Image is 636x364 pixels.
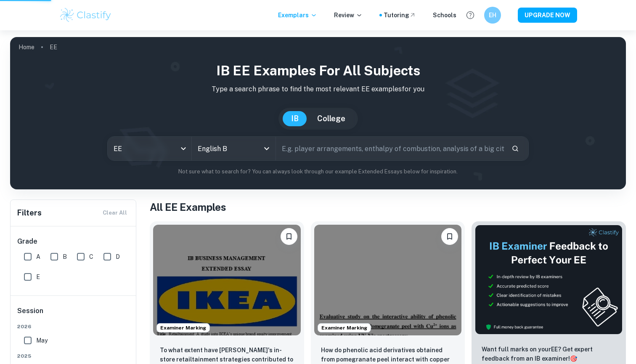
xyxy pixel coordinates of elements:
[278,11,317,20] p: Exemplars
[17,236,130,247] h6: Grade
[309,111,354,126] button: College
[116,252,120,261] span: D
[17,323,130,330] span: 2026
[17,167,619,176] p: Not sure what to search for? You can always look through our example Extended Essays below for in...
[59,7,112,24] img: Clastify logo
[318,324,371,332] span: Examiner Marking
[482,345,616,363] p: Want full marks on your EE ? Get expert feedback from an IB examiner!
[17,207,42,219] h6: Filters
[17,61,619,81] h1: IB EE examples for all subjects
[108,137,191,160] div: EE
[475,225,623,335] img: Thumbnail
[283,111,307,126] button: IB
[89,252,93,261] span: C
[153,225,301,335] img: Business and Management EE example thumbnail: To what extent have IKEA's in-store reta
[484,7,501,24] button: EH
[441,228,458,245] button: Bookmark
[281,228,297,245] button: Bookmark
[463,8,477,22] button: Help and Feedback
[261,143,273,154] button: Open
[488,11,498,20] h6: EH
[570,355,577,362] span: 🎯
[63,252,67,261] span: B
[433,11,456,20] a: Schools
[17,352,130,360] span: 2025
[19,41,34,53] a: Home
[518,8,577,23] button: UPGRADE NOW
[314,225,462,335] img: Chemistry EE example thumbnail: How do phenolic acid derivatives obtaine
[36,336,48,345] span: May
[50,43,57,52] p: EE
[334,11,363,20] p: Review
[17,84,619,94] p: Type a search phrase to find the most relevant EE examples for you
[36,272,40,282] span: E
[10,37,626,189] img: profile cover
[150,199,626,215] h1: All EE Examples
[17,306,130,323] h6: Session
[36,252,40,261] span: A
[157,324,209,332] span: Examiner Marking
[276,137,505,160] input: E.g. player arrangements, enthalpy of combustion, analysis of a big city...
[384,11,416,20] a: Tutoring
[508,141,522,156] button: Search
